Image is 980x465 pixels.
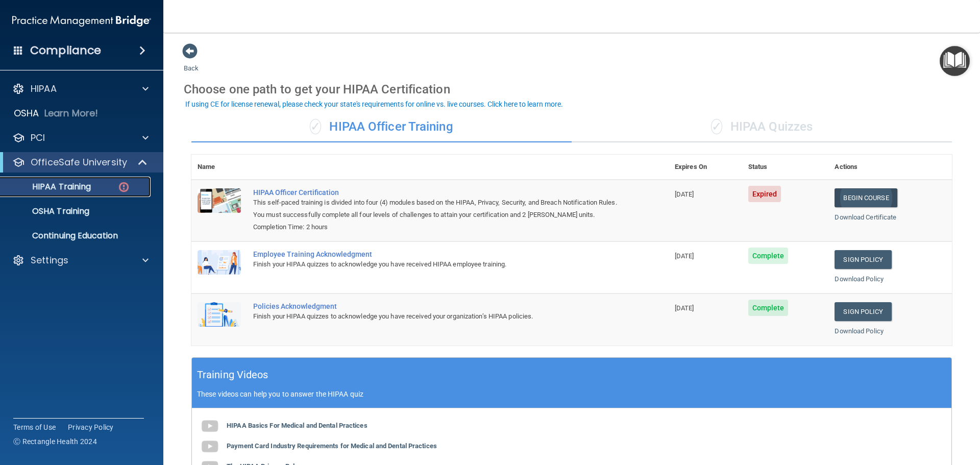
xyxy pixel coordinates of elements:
[31,132,45,144] p: PCI
[200,436,220,457] img: gray_youtube_icon.38fcd6cc.png
[742,155,829,180] th: Status
[184,52,199,72] a: Back
[835,250,891,269] a: Sign Policy
[7,231,146,241] p: Continuing Education
[200,416,220,436] img: gray_youtube_icon.38fcd6cc.png
[117,181,130,193] img: danger-circle.6113f641.png
[711,119,722,134] span: ✓
[835,213,896,221] a: Download Certificate
[184,99,565,109] button: If using CE for license renewal, please check your state's requirements for online vs. live cours...
[12,83,149,95] a: HIPAA
[185,101,563,108] div: If using CE for license renewal, please check your state's requirements for online vs. live cours...
[253,258,618,271] div: Finish your HIPAA quizzes to acknowledge you have received HIPAA employee training.
[940,46,970,76] button: Open Resource Center
[675,190,694,198] span: [DATE]
[227,442,437,450] b: Payment Card Industry Requirements for Medical and Dental Practices
[253,250,618,258] div: Employee Training Acknowledgment
[572,112,952,142] div: HIPAA Quizzes
[227,422,367,429] b: HIPAA Basics For Medical and Dental Practices
[13,422,56,432] a: Terms of Use
[31,156,127,168] p: OfficeSafe University
[31,83,57,95] p: HIPAA
[12,132,149,144] a: PCI
[191,112,572,142] div: HIPAA Officer Training
[7,206,89,216] p: OSHA Training
[253,221,618,233] div: Completion Time: 2 hours
[7,182,91,192] p: HIPAA Training
[310,119,321,134] span: ✓
[835,275,884,283] a: Download Policy
[675,252,694,260] span: [DATE]
[44,107,99,119] p: Learn More!
[675,304,694,312] span: [DATE]
[835,188,897,207] a: Begin Course
[197,366,268,384] h5: Training Videos
[31,254,68,266] p: Settings
[12,156,148,168] a: OfficeSafe University
[12,11,151,31] img: PMB logo
[748,186,781,202] span: Expired
[14,107,39,119] p: OSHA
[12,254,149,266] a: Settings
[197,390,946,398] p: These videos can help you to answer the HIPAA quiz
[748,300,789,316] span: Complete
[253,310,618,323] div: Finish your HIPAA quizzes to acknowledge you have received your organization’s HIPAA policies.
[13,436,97,447] span: Ⓒ Rectangle Health 2024
[828,155,952,180] th: Actions
[669,155,742,180] th: Expires On
[191,155,247,180] th: Name
[253,188,618,197] a: HIPAA Officer Certification
[835,302,891,321] a: Sign Policy
[68,422,114,432] a: Privacy Policy
[253,302,618,310] div: Policies Acknowledgment
[803,393,968,433] iframe: Drift Widget Chat Controller
[748,248,789,264] span: Complete
[184,75,960,104] div: Choose one path to get your HIPAA Certification
[835,327,884,335] a: Download Policy
[253,197,618,221] div: This self-paced training is divided into four (4) modules based on the HIPAA, Privacy, Security, ...
[30,43,101,58] h4: Compliance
